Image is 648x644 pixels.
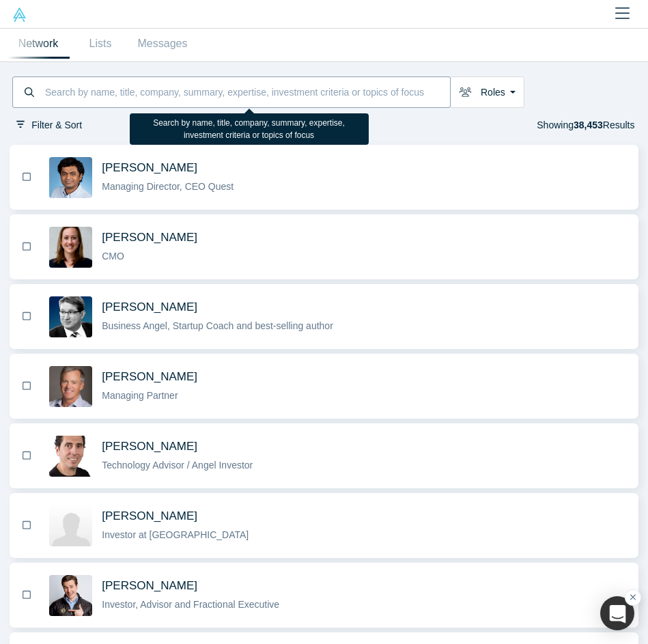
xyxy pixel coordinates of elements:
[10,563,638,627] button: BookmarkChristopher Martin's Profile Image[PERSON_NAME]Investor, Advisor and Fractional Executive
[18,169,35,185] button: Bookmark
[102,509,197,523] span: [PERSON_NAME]
[49,296,92,337] img: Martin Giese's Profile Image
[102,439,197,453] span: [PERSON_NAME]
[14,285,634,348] button: Bookmark[PERSON_NAME]Business Angel, Startup Coach and best-selling author
[102,369,197,384] span: [PERSON_NAME]
[102,181,234,192] span: Managing Director, CEO Quest
[18,309,35,324] button: Bookmark
[10,494,638,557] button: BookmarkPatrick Kerr's Profile Image[PERSON_NAME]Investor at [GEOGRAPHIC_DATA]
[102,251,124,262] span: CMO
[18,448,35,464] button: Bookmark
[102,578,197,593] span: [PERSON_NAME]
[10,424,638,488] button: BookmarkBoris Livshutz's Profile Image[PERSON_NAME]Technology Advisor / Angel Investor
[10,354,638,418] button: BookmarkSteve King's Profile Image[PERSON_NAME]Managing Partner
[132,29,194,59] a: Messages
[102,320,333,331] span: Business Angel, Startup Coach and best-selling author
[14,216,634,278] button: Bookmark[PERSON_NAME]CMO
[49,505,92,546] img: Patrick Kerr's Profile Image
[102,160,197,175] span: [PERSON_NAME]
[102,529,249,540] span: Investor at [GEOGRAPHIC_DATA]
[49,157,92,198] img: Gnani Palanikumar's Profile Image
[102,460,253,471] span: Technology Advisor / Angel Investor
[574,120,603,130] strong: 38,453
[102,230,197,244] span: [PERSON_NAME]
[44,79,450,106] input: Search by name, title, company, summary, expertise, investment criteria or topics of focus
[14,564,634,626] button: Bookmark[PERSON_NAME]Investor, Advisor and Fractional Executive
[8,29,70,59] a: Network
[18,587,35,603] button: Bookmark
[49,227,92,268] img: Devon Crews's Profile Image
[18,378,35,394] button: Bookmark
[537,120,634,130] span: Showing Results
[18,239,35,255] button: Bookmark
[31,120,82,130] span: Filter & Sort
[12,8,27,22] img: Alchemist Vault Logo
[49,575,92,616] img: Christopher Martin's Profile Image
[102,599,279,610] span: Investor, Advisor and Fractional Executive
[12,117,87,133] button: Filter & Sort
[70,29,132,59] a: Lists
[102,300,197,314] span: [PERSON_NAME]
[49,436,92,477] img: Boris Livshutz's Profile Image
[10,145,638,209] button: BookmarkGnani Palanikumar's Profile Image[PERSON_NAME]Managing Director, CEO Quest
[10,285,638,348] button: BookmarkMartin Giese's Profile Image[PERSON_NAME]Business Angel, Startup Coach and best-selling a...
[14,425,634,487] button: Bookmark[PERSON_NAME]Technology Advisor / Angel Investor
[102,390,178,401] span: Managing Partner
[14,146,634,208] button: Bookmark[PERSON_NAME]Managing Director, CEO Quest
[14,494,634,557] button: Bookmark[PERSON_NAME]Investor at [GEOGRAPHIC_DATA]
[450,76,524,108] button: Roles
[18,518,35,533] button: Bookmark
[14,355,634,417] button: Bookmark[PERSON_NAME]Managing Partner
[10,215,638,279] button: BookmarkDevon Crews's Profile Image[PERSON_NAME]CMO
[49,366,92,407] img: Steve King's Profile Image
